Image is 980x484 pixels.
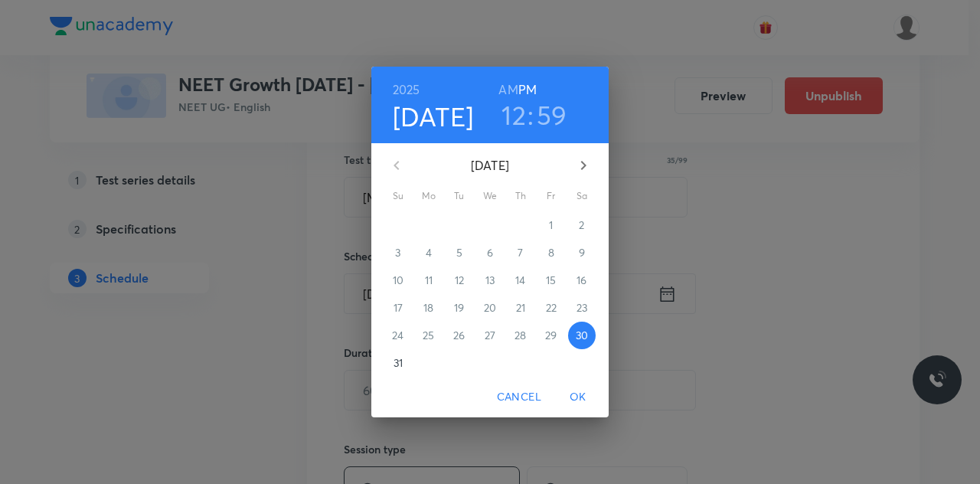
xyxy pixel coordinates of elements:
span: Th [507,188,534,204]
button: OK [554,383,603,411]
span: Su [384,188,412,204]
button: Cancel [491,383,547,411]
p: 31 [394,355,403,371]
span: We [476,188,504,204]
span: Tu [446,188,473,204]
span: OK [560,388,596,407]
span: Cancel [497,388,541,407]
button: 2025 [393,79,420,100]
button: [DATE] [393,100,474,132]
span: Mo [415,188,443,204]
button: 12 [501,99,526,131]
button: AM [498,79,518,100]
h3: : [528,99,534,131]
p: [DATE] [415,156,565,175]
button: 30 [568,322,596,349]
span: Sa [568,188,596,204]
button: 31 [384,349,412,377]
button: PM [518,79,537,100]
span: Fr [537,188,565,204]
p: 30 [576,328,588,343]
button: 59 [537,99,567,131]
